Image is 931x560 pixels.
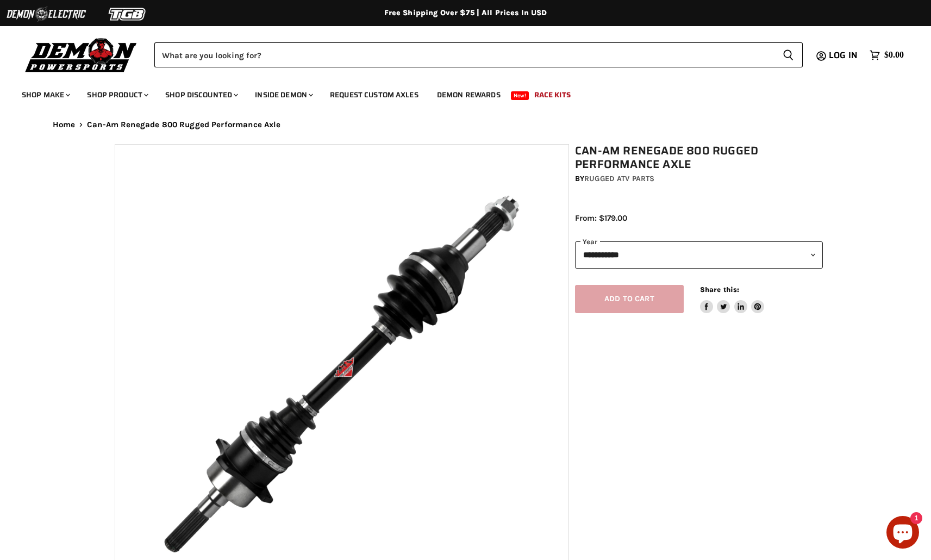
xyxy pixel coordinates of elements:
[157,84,245,106] a: Shop Discounted
[774,42,803,67] button: Search
[154,42,803,67] form: Product
[700,285,765,314] aside: Share this:
[700,285,739,294] span: Share this:
[584,174,654,183] a: Rugged ATV Parts
[79,84,155,106] a: Shop Product
[511,91,529,100] span: New!
[864,47,909,63] a: $0.00
[575,241,823,268] select: year
[829,48,858,62] span: Log in
[824,51,864,60] a: Log in
[31,120,901,129] nav: Breadcrumbs
[884,50,904,60] span: $0.00
[322,84,427,106] a: Request Custom Axles
[31,8,901,18] div: Free Shipping Over $75 | All Prices In USD
[429,84,509,106] a: Demon Rewards
[22,35,141,74] img: Demon Powersports
[575,144,823,171] h1: Can-Am Renegade 800 Rugged Performance Axle
[87,4,168,24] img: TGB Logo 2
[5,4,87,24] img: Demon Electric Logo 2
[14,84,77,106] a: Shop Make
[53,120,76,129] a: Home
[87,120,280,129] span: Can-Am Renegade 800 Rugged Performance Axle
[14,79,901,106] ul: Main menu
[575,213,627,223] span: From: $179.00
[154,42,774,67] input: Search
[883,516,922,551] inbox-online-store-chat: Shopify online store chat
[247,84,320,106] a: Inside Demon
[575,173,823,185] div: by
[526,84,579,106] a: Race Kits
